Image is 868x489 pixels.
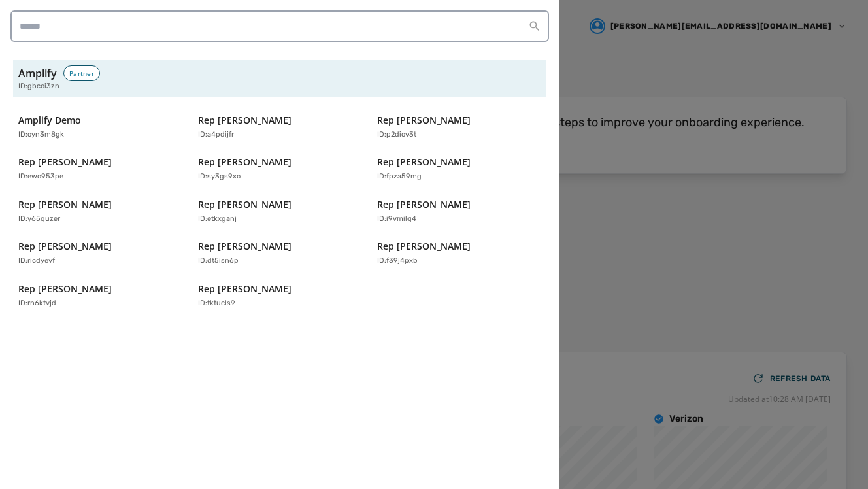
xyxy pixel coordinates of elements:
p: ID: a4pdijfr [198,129,234,141]
p: Rep [PERSON_NAME] [18,156,112,169]
p: ID: fpza59mg [377,171,422,182]
span: ID: gbcoi3zn [18,81,59,92]
p: Rep [PERSON_NAME] [198,282,292,295]
p: Rep [PERSON_NAME] [18,198,112,211]
button: Rep [PERSON_NAME]ID:ewo953pe [13,150,188,188]
p: Rep [PERSON_NAME] [377,240,471,253]
p: Rep [PERSON_NAME] [377,114,471,127]
p: Rep [PERSON_NAME] [198,114,292,127]
button: Rep [PERSON_NAME]ID:ricdyevf [13,235,188,272]
p: Rep [PERSON_NAME] [18,240,112,253]
button: Rep [PERSON_NAME]ID:y65quzer [13,193,188,230]
button: Rep [PERSON_NAME]ID:f39j4pxb [372,235,546,272]
p: ID: rn6ktvjd [18,298,56,309]
button: Rep [PERSON_NAME]ID:i9vmilq4 [372,193,546,230]
p: ID: tktucls9 [198,298,235,309]
p: ID: etkxganj [198,214,237,225]
button: Amplify DemoID:oyn3m8gk [13,109,188,146]
p: Rep [PERSON_NAME] [377,156,471,169]
button: Rep [PERSON_NAME]ID:p2diov3t [372,109,546,146]
p: ID: p2diov3t [377,129,416,141]
button: AmplifyPartnerID:gbcoi3zn [13,60,546,97]
p: ID: dt5isn6p [198,256,239,267]
button: Rep [PERSON_NAME]ID:rn6ktvjd [13,277,188,314]
button: Rep [PERSON_NAME]ID:tktucls9 [193,277,367,314]
h3: Amplify [18,65,57,81]
p: ID: f39j4pxb [377,256,418,267]
p: ID: y65quzer [18,214,60,225]
p: ID: sy3gs9xo [198,171,241,182]
button: Rep [PERSON_NAME]ID:a4pdijfr [193,109,367,146]
button: Rep [PERSON_NAME]ID:fpza59mg [372,150,546,188]
p: Rep [PERSON_NAME] [198,198,292,211]
p: ID: ewo953pe [18,171,63,182]
button: Rep [PERSON_NAME]ID:etkxganj [193,193,367,230]
p: Amplify Demo [18,114,81,127]
p: ID: ricdyevf [18,256,55,267]
p: ID: i9vmilq4 [377,214,416,225]
button: Rep [PERSON_NAME]ID:sy3gs9xo [193,150,367,188]
p: Rep [PERSON_NAME] [18,282,112,295]
p: ID: oyn3m8gk [18,129,64,141]
div: Partner [63,65,100,81]
button: Rep [PERSON_NAME]ID:dt5isn6p [193,235,367,272]
p: Rep [PERSON_NAME] [198,156,292,169]
p: Rep [PERSON_NAME] [198,240,292,253]
p: Rep [PERSON_NAME] [377,198,471,211]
